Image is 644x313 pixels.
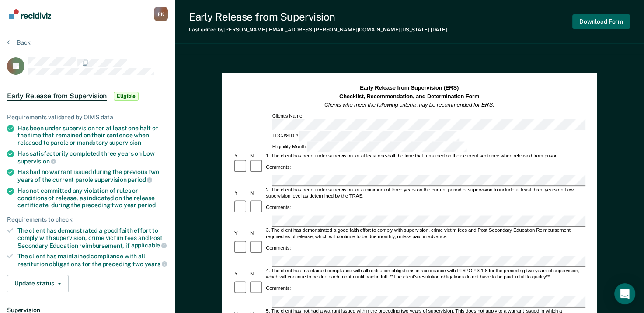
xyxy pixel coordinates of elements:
strong: Early Release from Supervision (ERS) [360,85,459,91]
div: Eligibility Month: [271,142,468,153]
div: 4. The client has maintained compliance with all restitution obligations in accordance with PD/PO... [265,268,586,281]
div: 2. The client has been under supervision for a minimum of three years on the current period of su... [265,187,586,200]
span: supervision [17,158,56,165]
div: The client has demonstrated a good faith effort to comply with supervision, crime victim fees and... [17,227,168,249]
div: The client has maintained compliance with all restitution obligations for the preceding two [17,253,168,268]
div: Requirements validated by OIMS data [7,114,168,121]
span: supervision [109,139,141,146]
div: Requirements to check [7,216,168,223]
span: period [138,202,156,209]
div: Has been under supervision for at least one half of the time that remained on their sentence when... [17,125,168,146]
div: Has had no warrant issued during the previous two years of the current parole supervision [17,168,168,183]
button: Back [7,38,31,46]
div: 3. The client has demonstrated a good faith effort to comply with supervision, crime victim fees ... [265,228,586,240]
div: Comments: [265,245,292,251]
div: Has satisfactorily completed three years on Low [17,150,168,165]
div: Open Intercom Messenger [614,283,635,304]
div: N [249,231,265,237]
div: Y [233,271,249,277]
div: Comments: [265,164,292,170]
div: Comments: [265,285,292,291]
span: Eligible [114,92,139,101]
strong: Checklist, Recommendation, and Determination Form [339,93,479,99]
div: N [249,190,265,196]
div: Y [233,231,249,237]
img: Recidiviz [9,9,51,19]
div: N [249,271,265,277]
div: Has not committed any violation of rules or conditions of release, as indicated on the release ce... [17,187,168,209]
span: period [128,176,152,183]
div: Y [233,153,249,159]
div: P K [154,7,168,21]
div: TDCJ/SID #: [271,131,460,142]
span: Early Release from Supervision [7,92,107,101]
span: years [145,261,167,268]
div: Last edited by [PERSON_NAME][EMAIL_ADDRESS][PERSON_NAME][DOMAIN_NAME][US_STATE] [189,27,447,33]
span: [DATE] [431,27,447,33]
button: Profile dropdown button [154,7,168,21]
div: N [249,153,265,159]
button: Update status [7,275,69,292]
span: applicable [131,242,167,249]
em: Clients who meet the following criteria may be recommended for ERS. [324,102,494,108]
div: Comments: [265,205,292,211]
div: 1. The client has been under supervision for at least one-half the time that remained on their cu... [265,153,586,159]
button: Download Form [572,14,630,29]
div: Y [233,190,249,196]
div: Early Release from Supervision [189,10,447,23]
